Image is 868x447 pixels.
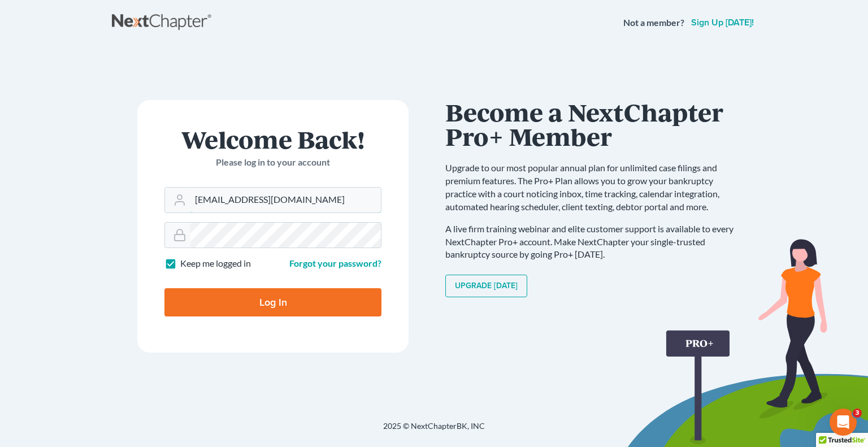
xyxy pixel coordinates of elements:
a: Upgrade [DATE] [445,275,527,297]
p: A live firm training webinar and elite customer support is available to every NextChapter Pro+ ac... [445,223,745,262]
div: 2025 © NextChapterBK, INC [112,420,756,441]
strong: Not a member? [623,16,684,29]
span: 3 [853,409,862,418]
a: Forgot your password? [289,258,381,268]
iframe: Intercom live chat [830,409,857,436]
label: Keep me logged in [180,257,251,270]
h1: Welcome Back! [164,127,381,151]
h1: Become a NextChapter Pro+ Member [445,100,745,148]
input: Log In [164,288,381,316]
input: Email Address [190,188,381,212]
p: Please log in to your account [164,156,381,169]
a: Sign up [DATE]! [689,18,756,27]
p: Upgrade to our most popular annual plan for unlimited case filings and premium features. The Pro+... [445,162,745,213]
